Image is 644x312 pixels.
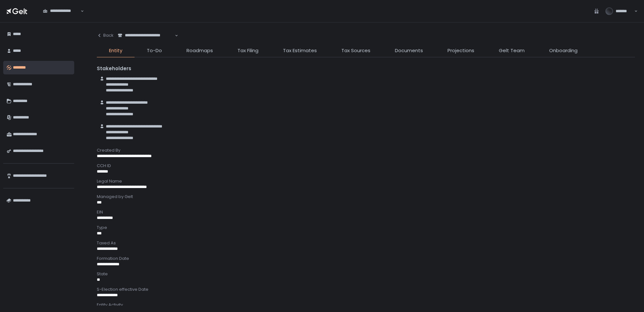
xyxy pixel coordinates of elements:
div: Search for option [114,29,178,42]
span: Gelt Team [499,47,525,54]
div: Legal Name [97,178,635,184]
div: Type [97,225,635,231]
div: Stakeholders [97,65,635,72]
div: Search for option [39,5,84,18]
span: To-Do [147,47,162,54]
button: Back [97,29,114,42]
span: Roadmaps [186,47,213,54]
input: Search for option [118,38,174,45]
span: Documents [395,47,423,54]
div: EIN [97,209,635,215]
span: Tax Filing [237,47,258,54]
div: Taxed As [97,240,635,246]
div: Created By [97,147,635,153]
span: Tax Sources [341,47,370,54]
span: Projections [448,47,474,54]
div: State [97,271,635,277]
div: Formation Date [97,256,635,261]
span: Tax Estimates [283,47,317,54]
input: Search for option [43,14,80,20]
div: CCH ID [97,163,635,169]
div: S-Election effective Date [97,287,635,292]
div: Entity Activity [97,302,635,308]
span: Entity [109,47,122,54]
div: Back [97,33,114,38]
div: Managed by Gelt [97,194,635,200]
span: Onboarding [549,47,578,54]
